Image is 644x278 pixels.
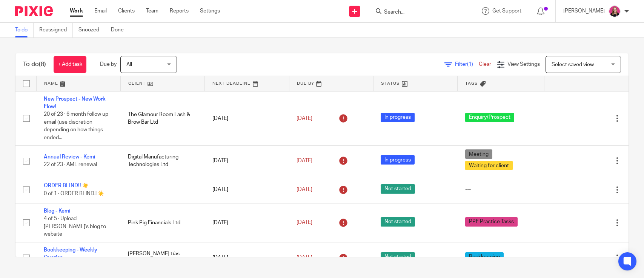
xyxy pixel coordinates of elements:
[381,217,415,227] span: Not started
[552,62,594,67] span: Select saved view
[205,203,289,242] td: [DATE]
[205,91,289,146] td: [DATE]
[100,61,117,68] p: Due by
[465,186,537,193] div: ---
[465,81,478,85] span: Tags
[465,113,514,122] span: Enquiry/Prospect
[205,242,289,273] td: [DATE]
[465,217,518,227] span: PPF Practice Tasks
[44,112,108,140] span: 20 of 23 · 6 month follow up email (use discretion depending on how things ended...
[465,149,492,159] span: Meeting
[200,7,220,15] a: Settings
[479,62,491,67] a: Clear
[297,116,312,121] span: [DATE]
[23,61,46,68] h1: To do
[39,23,73,37] a: Reassigned
[381,184,415,194] span: Not started
[44,191,104,196] span: 0 of 1 · ORDER BLIND!! ☀️
[15,23,34,37] a: To do
[383,9,451,16] input: Search
[44,154,95,160] a: Annual Review - Kemi
[381,252,415,262] span: Not started
[205,176,289,203] td: [DATE]
[381,155,415,165] span: In progress
[146,7,158,15] a: Team
[507,62,540,67] span: View Settings
[563,7,605,15] p: [PERSON_NAME]
[44,247,97,260] a: Bookkeeping - Weekly Queries
[118,7,135,15] a: Clients
[297,158,312,163] span: [DATE]
[70,7,83,15] a: Work
[44,96,106,109] a: New Prospect - New Work Flow!
[120,146,204,176] td: Digital Manufacturing Technologies Ltd
[120,242,204,273] td: [PERSON_NAME] t/as WebRegulate
[297,255,312,260] span: [DATE]
[54,56,86,73] a: + Add task
[94,7,107,15] a: Email
[39,61,46,67] span: (8)
[297,187,312,192] span: [DATE]
[120,91,204,146] td: The Glamour Room Lash & Brow Bar Ltd
[111,23,129,37] a: Done
[465,161,513,170] span: Waiting for client
[120,203,204,242] td: Pink Pig Financials Ltd
[297,220,312,225] span: [DATE]
[44,162,97,168] span: 22 of 23 · AML renewal
[15,6,53,16] img: Pixie
[205,146,289,176] td: [DATE]
[170,7,189,15] a: Reports
[126,62,132,67] span: All
[44,216,106,237] span: 4 of 5 · Upload [PERSON_NAME]'s blog to website
[465,252,504,262] span: Bookkeeping
[455,62,479,67] span: Filter
[467,62,473,67] span: (1)
[492,8,521,14] span: Get Support
[78,23,105,37] a: Snoozed
[609,5,621,17] img: Team%20headshots.png
[381,113,415,122] span: In progress
[44,183,89,188] a: ORDER BLIND!! ☀️
[44,208,70,214] a: Blog - Kemi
